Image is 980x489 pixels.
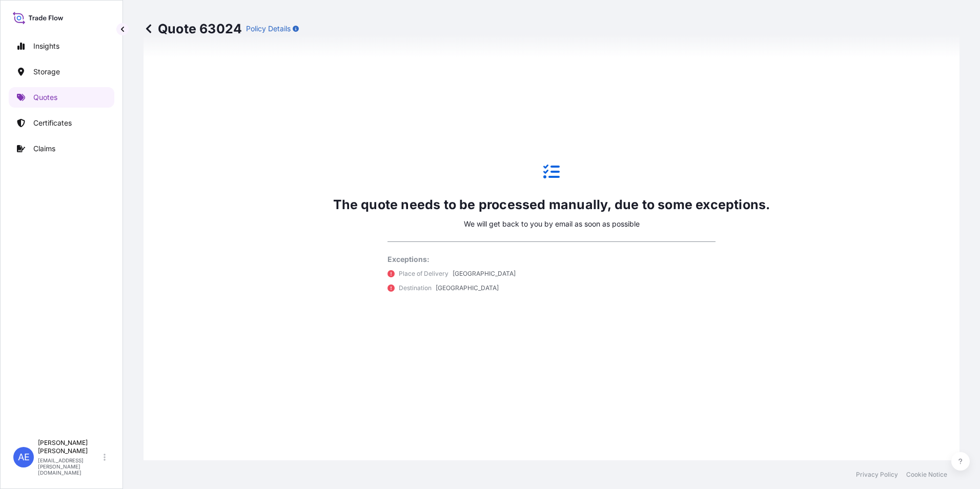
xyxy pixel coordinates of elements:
[856,471,898,479] a: Privacy Policy
[38,439,101,455] p: [PERSON_NAME] [PERSON_NAME]
[144,21,242,37] p: Quote 63024
[33,144,55,154] p: Claims
[436,283,499,293] p: [GEOGRAPHIC_DATA]
[464,219,640,229] p: We will get back to you by email as soon as possible
[399,283,432,293] p: Destination
[9,87,114,108] a: Quotes
[33,92,57,103] p: Quotes
[453,269,516,279] p: [GEOGRAPHIC_DATA]
[33,67,60,77] p: Storage
[33,41,59,51] p: Insights
[9,62,114,82] a: Storage
[33,118,72,128] p: Certificates
[9,113,114,133] a: Certificates
[399,269,448,279] p: Place of Delivery
[906,471,947,479] a: Cookie Notice
[38,457,101,476] p: [EMAIL_ADDRESS][PERSON_NAME][DOMAIN_NAME]
[387,254,716,264] p: Exceptions:
[333,196,770,213] p: The quote needs to be processed manually, due to some exceptions.
[9,36,114,56] a: Insights
[18,452,30,462] span: AE
[9,138,114,159] a: Claims
[246,24,291,34] p: Policy Details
